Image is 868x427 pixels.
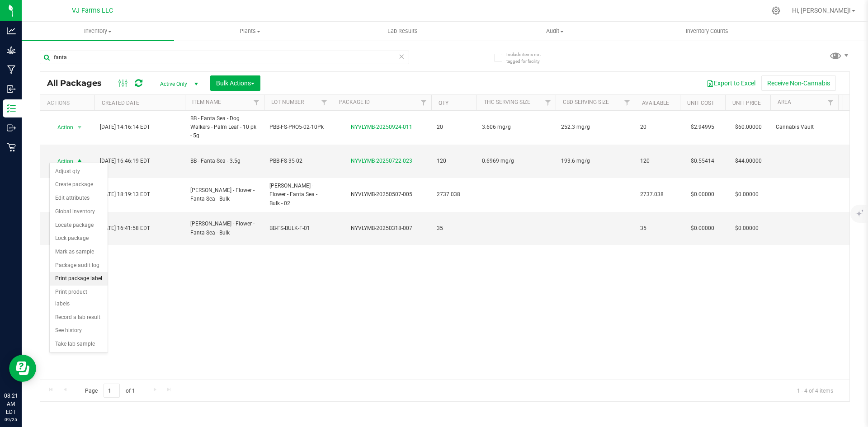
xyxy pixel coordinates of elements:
[351,124,412,130] a: NYVLYMB-20250924-011
[620,95,635,110] a: Filter
[50,178,108,192] li: Create package
[190,114,259,141] span: BB - Fanta Sea - Dog Walkers - Palm Leaf - 10 pk - 5g
[640,190,675,199] span: 2737.038
[74,121,85,134] span: select
[271,99,304,105] a: Lot Number
[100,190,150,199] span: [DATE] 18:19:13 EDT
[7,65,16,74] inline-svg: Manufacturing
[104,384,120,398] input: 1
[269,157,326,165] span: PBB-FS-35-02
[398,51,405,62] span: Clear
[351,158,412,164] a: NYVLYMB-20250722-023
[22,22,174,41] a: Inventory
[484,99,530,105] a: THC Serving Size
[190,220,259,237] span: [PERSON_NAME] - Flower - Fanta Sea - Bulk
[50,192,108,205] li: Edit attributes
[50,205,108,219] li: Global inventory
[339,99,370,105] a: Package ID
[47,78,111,88] span: All Packages
[50,165,108,178] li: Adjust qty
[4,416,18,423] p: 09/25
[174,22,326,41] a: Plants
[375,27,430,35] span: Lab Results
[479,22,631,41] a: Audit
[563,99,609,105] a: CBD Serving Size
[50,311,108,324] li: Record a lab result
[631,22,783,41] a: Inventory Counts
[731,188,763,201] span: $0.00000
[7,46,16,55] inline-svg: Grow
[437,224,471,233] span: 35
[192,99,221,105] a: Item Name
[642,100,669,106] a: Available
[7,104,16,113] inline-svg: Inventory
[680,178,725,212] td: $0.00000
[674,27,741,35] span: Inventory Counts
[541,95,556,110] a: Filter
[100,157,150,165] span: [DATE] 16:46:19 EDT
[100,123,150,131] span: [DATE] 14:16:14 EDT
[269,224,326,233] span: BB-FS-BULK-F-01
[640,157,675,165] span: 120
[50,245,108,259] li: Mark as sample
[416,95,431,110] a: Filter
[269,182,326,208] span: [PERSON_NAME] - Flower - Fanta Sea - Bulk - 02
[40,51,409,64] input: Search Package ID, Item Name, SKU, Lot or Part Number...
[330,190,433,199] div: NYVLYMB-20250507-005
[210,75,260,91] button: Bulk Actions
[190,157,259,165] span: BB - Fanta Sea - 3.5g
[22,27,174,35] span: Inventory
[790,384,840,397] span: 1 - 4 of 4 items
[50,259,108,272] li: Package audit log
[50,286,108,310] li: Print product labels
[7,123,16,132] inline-svg: Outbound
[732,100,761,106] a: Unit Price
[330,224,433,233] div: NYVLYMB-20250318-007
[731,222,763,235] span: $0.00000
[640,224,675,233] span: 35
[506,51,552,65] span: Include items not tagged for facility
[49,155,74,168] span: Action
[102,100,139,106] a: Created Date
[482,123,550,131] span: 3.606 mg/g
[770,6,782,15] div: Manage settings
[437,190,471,199] span: 2737.038
[190,186,259,203] span: [PERSON_NAME] - Flower - Fanta Sea - Bulk
[561,157,629,165] span: 193.6 mg/g
[437,123,471,131] span: 20
[701,75,761,91] button: Export to Excel
[761,75,836,91] button: Receive Non-Cannabis
[216,80,255,87] span: Bulk Actions
[439,100,448,106] a: Qty
[792,7,851,14] span: Hi, [PERSON_NAME]!
[4,392,18,416] p: 08:21 AM EDT
[50,232,108,245] li: Lock package
[50,324,108,338] li: See history
[680,145,725,178] td: $0.55414
[317,95,332,110] a: Filter
[7,143,16,152] inline-svg: Retail
[7,84,16,94] inline-svg: Inbound
[482,157,550,165] span: 0.6969 mg/g
[100,224,150,233] span: [DATE] 16:41:58 EDT
[249,95,264,110] a: Filter
[47,100,91,106] div: Actions
[50,219,108,232] li: Locate package
[50,272,108,286] li: Print package label
[731,155,766,168] span: $44.00000
[680,212,725,245] td: $0.00000
[437,157,471,165] span: 120
[7,26,16,35] inline-svg: Analytics
[640,123,675,131] span: 20
[687,100,714,106] a: Unit Cost
[175,27,326,35] span: Plants
[9,355,36,382] iframe: Resource center
[269,123,326,131] span: PBB-FS-PRO5-02-10Pk
[74,155,85,168] span: select
[778,99,791,105] a: Area
[823,95,838,110] a: Filter
[479,27,631,35] span: Audit
[561,123,629,131] span: 252.3 mg/g
[731,121,766,134] span: $60.00000
[326,22,479,41] a: Lab Results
